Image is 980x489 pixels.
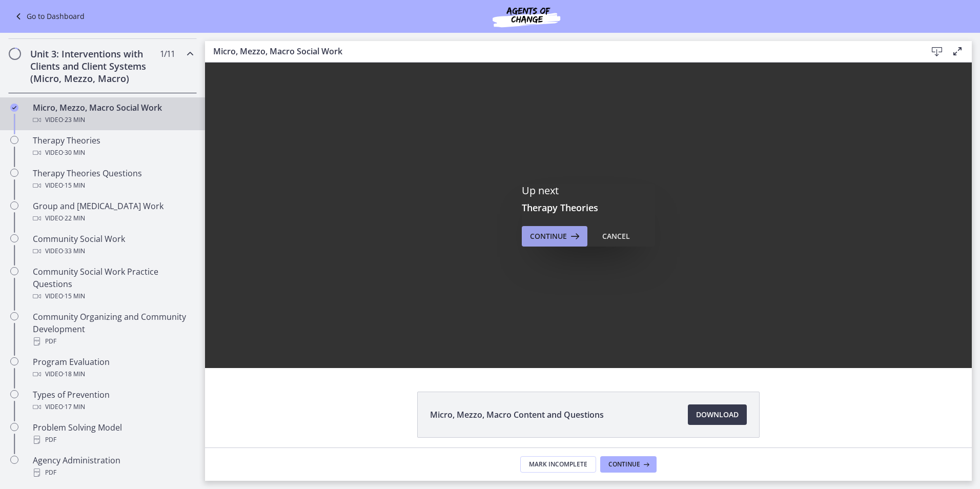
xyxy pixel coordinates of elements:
[520,456,596,473] button: Mark Incomplete
[688,404,747,425] a: Download
[63,147,85,159] span: · 30 min
[12,10,85,23] a: Go to Dashboard
[602,230,630,242] div: Cancel
[33,389,193,413] div: Types of Prevention
[213,45,910,57] h3: Micro, Mezzo, Macro Social Work
[33,454,193,479] div: Agency Administration
[33,434,193,446] div: PDF
[33,311,193,348] div: Community Organizing and Community Development
[63,114,85,126] span: · 23 min
[63,179,85,192] span: · 15 min
[33,114,193,126] div: Video
[63,368,85,380] span: · 18 min
[63,401,85,413] span: · 17 min
[33,266,193,302] div: Community Social Work Practice Questions
[33,466,193,479] div: PDF
[465,4,588,29] img: Agents of Change
[160,48,175,60] span: 1 / 11
[33,147,193,159] div: Video
[33,167,193,192] div: Therapy Theories Questions
[33,245,193,257] div: Video
[33,290,193,302] div: Video
[63,245,85,257] span: · 33 min
[522,184,655,197] p: Up next
[608,460,640,468] span: Continue
[33,368,193,380] div: Video
[530,230,567,242] span: Continue
[430,409,604,421] span: Micro, Mezzo, Macro Content and Questions
[10,104,18,112] i: Completed
[30,48,155,85] h2: Unit 3: Interventions with Clients and Client Systems (Micro, Mezzo, Macro)
[522,226,587,247] button: Continue
[33,179,193,192] div: Video
[696,409,739,421] span: Download
[33,356,193,380] div: Program Evaluation
[33,134,193,159] div: Therapy Theories
[33,233,193,257] div: Community Social Work
[33,401,193,413] div: Video
[33,212,193,225] div: Video
[600,456,657,473] button: Continue
[33,101,193,126] div: Micro, Mezzo, Macro Social Work
[33,335,193,348] div: PDF
[594,226,638,247] button: Cancel
[33,421,193,446] div: Problem Solving Model
[529,460,587,468] span: Mark Incomplete
[33,200,193,225] div: Group and [MEDICAL_DATA] Work
[63,212,85,225] span: · 22 min
[63,290,85,302] span: · 15 min
[522,201,655,214] h3: Therapy Theories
